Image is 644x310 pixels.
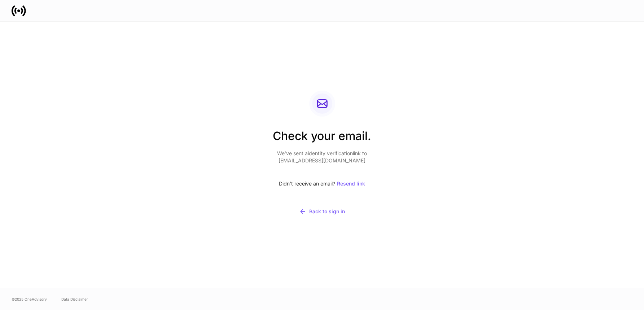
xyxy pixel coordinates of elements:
[12,296,47,302] span: © 2025 OneAdvisory
[337,181,365,186] div: Resend link
[273,203,371,220] button: Back to sign in
[337,176,365,192] button: Resend link
[61,296,88,302] a: Data Disclaimer
[273,128,371,150] h2: Check your email.
[273,176,371,192] div: Didn’t receive an email?
[273,150,371,164] p: We’ve sent a identity verification link to [EMAIL_ADDRESS][DOMAIN_NAME]
[299,208,345,215] div: Back to sign in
